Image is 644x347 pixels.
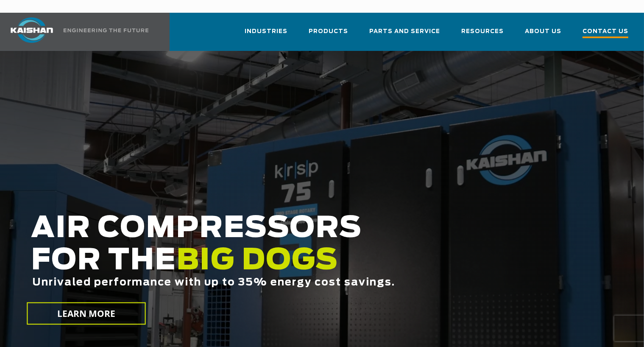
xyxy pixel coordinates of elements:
[176,246,338,275] span: BIG DOGS
[245,27,287,36] span: Industries
[245,20,287,49] a: Industries
[27,302,145,325] a: LEARN MORE
[461,20,504,49] a: Resources
[369,20,440,49] a: Parts and Service
[309,20,348,49] a: Products
[57,308,115,320] span: LEARN MORE
[525,20,561,49] a: About Us
[583,27,628,38] span: Contact Us
[461,27,504,36] span: Resources
[525,27,561,36] span: About Us
[31,213,515,315] h2: AIR COMPRESSORS FOR THE
[583,20,628,51] a: Contact Us
[309,27,348,36] span: Products
[64,28,148,32] img: Engineering the future
[32,277,395,288] span: Unrivaled performance with up to 35% energy cost savings.
[369,27,440,36] span: Parts and Service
